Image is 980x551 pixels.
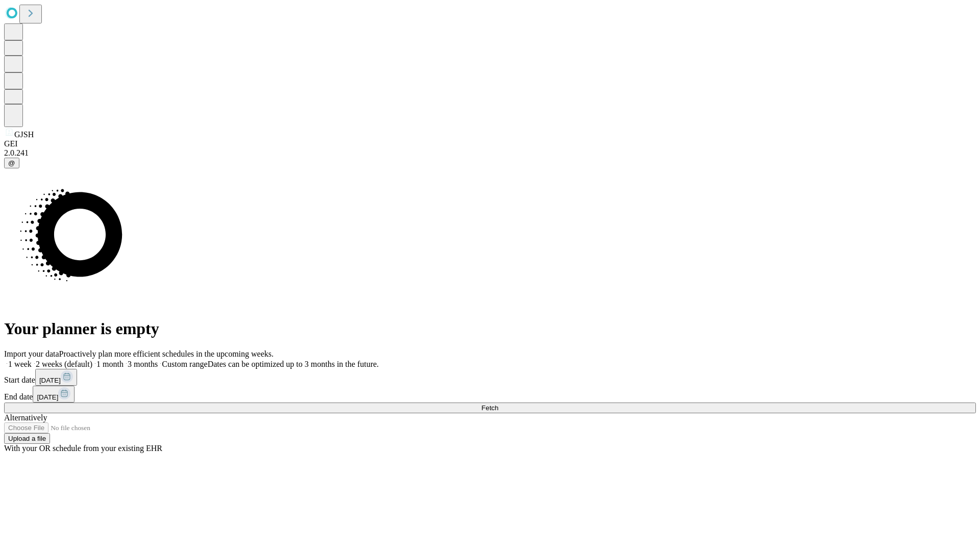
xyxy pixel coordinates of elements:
span: With your OR schedule from your existing EHR [4,444,162,453]
span: Custom range [162,360,207,368]
button: [DATE] [35,369,77,386]
span: 1 week [8,360,32,368]
button: [DATE] [33,386,75,403]
div: Start date [4,369,976,386]
span: 1 month [96,360,124,368]
h1: Your planner is empty [4,319,976,338]
span: Dates can be optimized up to 3 months in the future. [208,360,379,368]
span: GJSH [14,130,34,139]
span: Alternatively [4,413,47,422]
span: 3 months [128,360,158,368]
span: 2 weeks (default) [36,360,92,368]
button: Upload a file [4,433,50,444]
span: @ [8,159,15,167]
span: Proactively plan more efficient schedules in the upcoming weeks. [59,349,274,358]
span: [DATE] [37,393,58,401]
div: GEI [4,139,976,148]
span: [DATE] [39,377,61,384]
button: Fetch [4,403,976,413]
span: Import your data [4,349,59,358]
div: End date [4,386,976,403]
button: @ [4,158,19,168]
div: 2.0.241 [4,148,976,158]
span: Fetch [481,404,498,412]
